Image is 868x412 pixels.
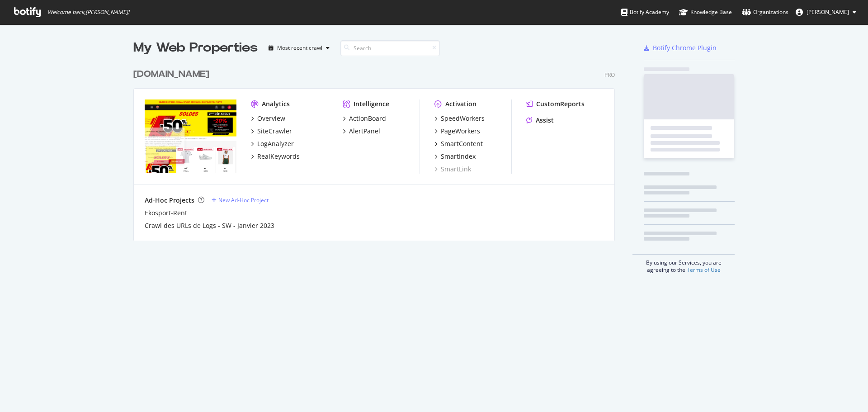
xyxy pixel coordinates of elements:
[349,114,386,123] div: ActionBoard
[604,71,615,79] div: Pro
[354,99,389,109] div: Intelligence
[434,165,471,174] a: SmartLink
[145,99,236,173] img: sport2000.fr
[742,8,788,17] div: Organizations
[653,43,717,52] div: Botify Chrome Plugin
[265,41,333,55] button: Most recent crawl
[434,139,483,148] a: SmartContent
[212,196,269,204] a: New Ad-Hoc Project
[434,127,480,136] a: PageWorkers
[133,57,622,241] div: grid
[441,114,485,123] div: SpeedWorkers
[632,254,735,274] div: By using our Services, you are agreeing to the
[340,40,440,56] input: Search
[145,221,274,230] a: Crawl des URLs de Logs - SW - Janvier 2023
[441,127,480,136] div: PageWorkers
[343,114,386,123] a: ActionBoard
[133,68,213,81] a: [DOMAIN_NAME]
[434,152,476,161] a: SmartIndex
[133,39,258,57] div: My Web Properties
[434,114,485,123] a: SpeedWorkers
[251,152,300,161] a: RealKeywords
[251,127,292,136] a: SiteCrawler
[277,45,322,51] div: Most recent crawl
[445,99,476,109] div: Activation
[536,99,585,109] div: CustomReports
[251,114,285,123] a: Overview
[441,139,483,148] div: SmartContent
[257,139,294,148] div: LogAnalyzer
[526,99,585,109] a: CustomReports
[257,114,285,123] div: Overview
[133,68,209,81] div: [DOMAIN_NAME]
[807,8,849,16] span: Kiszlo David
[218,196,269,204] div: New Ad-Hoc Project
[687,266,721,274] a: Terms of Use
[644,43,717,52] a: Botify Chrome Plugin
[145,196,194,205] div: Ad-Hoc Projects
[536,116,554,125] div: Assist
[679,8,732,17] div: Knowledge Base
[788,5,863,19] button: [PERSON_NAME]
[621,8,669,17] div: Botify Academy
[526,116,554,125] a: Assist
[145,208,187,218] a: Ekosport-Rent
[349,127,380,136] div: AlertPanel
[257,127,292,136] div: SiteCrawler
[262,99,290,109] div: Analytics
[257,152,300,161] div: RealKeywords
[251,139,294,148] a: LogAnalyzer
[343,127,380,136] a: AlertPanel
[47,9,129,16] span: Welcome back, [PERSON_NAME] !
[441,152,476,161] div: SmartIndex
